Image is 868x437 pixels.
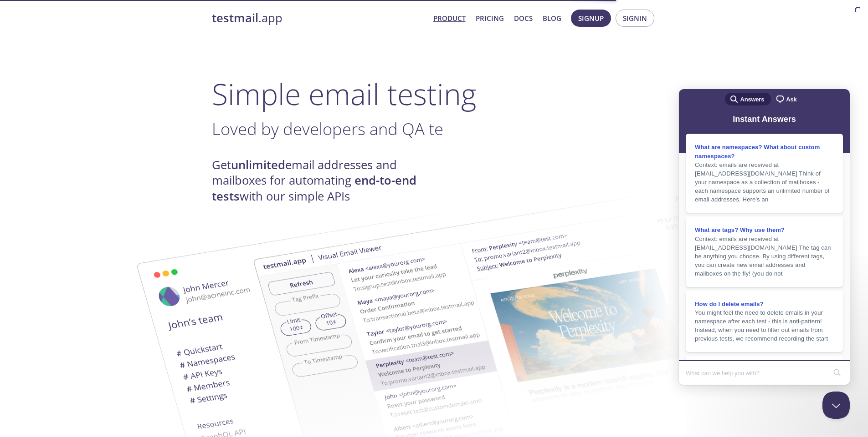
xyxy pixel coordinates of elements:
[212,10,258,26] strong: testmail
[212,172,416,204] strong: end-to-end tests
[616,10,654,27] button: Signin
[543,12,561,24] a: Blog
[212,76,657,111] h1: Simple email testing
[623,12,647,24] span: Signin
[433,12,466,24] a: Product
[212,157,434,204] h4: Get email addresses and mailboxes for automating with our simple APIs
[212,117,443,140] span: Loved by developers and QA te
[822,392,850,419] iframe: Help Scout Beacon - Close
[212,10,426,26] a: testmail.app
[571,10,611,27] button: Signup
[578,12,604,24] span: Signup
[514,12,533,24] a: Docs
[476,12,504,24] a: Pricing
[679,89,850,385] iframe: Help Scout Beacon - Live Chat, Contact Form, and Knowledge Base
[231,157,285,173] strong: unlimited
